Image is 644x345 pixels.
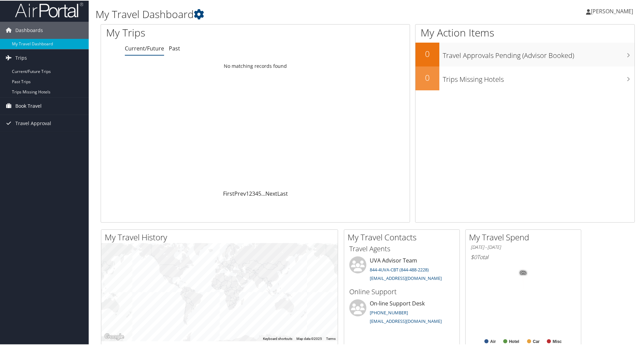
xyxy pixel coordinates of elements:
[96,6,458,21] h1: My Travel Dashboard
[443,47,634,60] h3: Travel Approvals Pending (Advisor Booked)
[261,189,265,197] span: …
[586,0,640,21] a: [PERSON_NAME]
[15,1,83,17] img: airportal-logo.png
[255,189,258,197] a: 4
[125,44,164,51] a: Current/Future
[15,114,51,131] span: Travel Approval
[252,189,255,197] a: 3
[553,339,562,343] text: Misc
[349,286,454,296] h3: Online Support
[471,253,477,260] span: $0
[249,189,252,197] a: 2
[370,309,408,315] a: [PHONE_NUMBER]
[415,25,634,39] h1: My Action Items
[15,97,42,114] span: Book Travel
[521,270,526,274] tspan: 0%
[443,71,634,84] h3: Trips Missing Hotels
[348,231,459,242] h2: My Travel Contacts
[346,256,458,284] li: UVA Advisor Team
[533,339,540,343] text: Car
[490,339,496,343] text: Air
[258,189,261,197] a: 5
[509,339,519,343] text: Hotel
[103,332,126,341] a: Open this area in Google Maps (opens a new window)
[326,336,336,340] a: Terms (opens in new tab)
[277,189,288,197] a: Last
[223,189,234,197] a: First
[591,7,633,14] span: [PERSON_NAME]
[169,44,180,51] a: Past
[415,42,634,66] a: 0Travel Approvals Pending (Advisor Booked)
[246,189,249,197] a: 1
[370,266,429,272] a: 844-4UVA-CBT (844-488-2228)
[346,299,458,327] li: On-line Support Desk
[106,25,276,39] h1: My Trips
[265,189,277,197] a: Next
[469,231,581,242] h2: My Travel Spend
[471,253,576,260] h6: Total
[415,47,439,59] h2: 0
[15,21,43,38] span: Dashboards
[101,59,410,72] td: No matching records found
[349,243,454,253] h3: Travel Agents
[415,66,634,90] a: 0Trips Missing Hotels
[471,243,576,250] h6: [DATE] - [DATE]
[103,332,126,341] img: Google
[263,336,292,341] button: Keyboard shortcuts
[370,317,442,324] a: [EMAIL_ADDRESS][DOMAIN_NAME]
[234,189,246,197] a: Prev
[296,336,322,340] span: Map data ©2025
[105,231,338,242] h2: My Travel History
[370,274,442,281] a: [EMAIL_ADDRESS][DOMAIN_NAME]
[15,49,27,66] span: Trips
[415,71,439,83] h2: 0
